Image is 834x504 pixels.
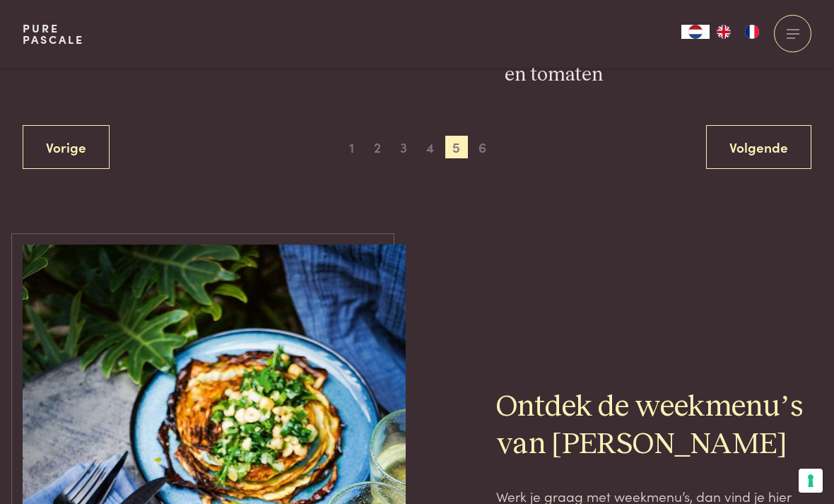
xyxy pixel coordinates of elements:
span: 5 [445,136,468,158]
a: Vorige [23,125,110,170]
span: 2 [366,136,389,158]
div: Language [681,25,710,39]
a: PurePascale [23,23,84,45]
span: 4 [419,136,442,158]
button: Uw voorkeuren voor toestemming voor trackingtechnologieën [799,469,823,493]
span: 1 [340,136,363,158]
ul: Language list [710,25,766,39]
h2: Ontdek de weekmenu’s van [PERSON_NAME] [496,389,812,464]
a: Volgende [706,125,811,170]
span: 3 [392,136,415,158]
a: EN [710,25,738,39]
a: FR [738,25,766,39]
a: NL [681,25,710,39]
aside: Language selected: Nederlands [681,25,766,39]
span: 6 [471,136,494,158]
